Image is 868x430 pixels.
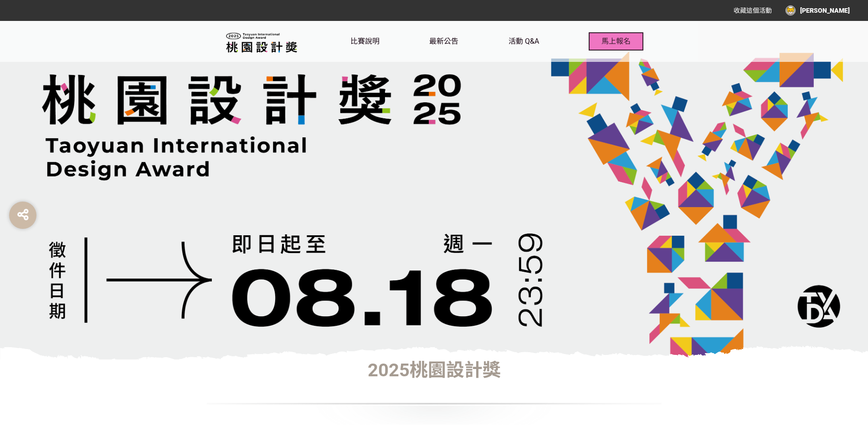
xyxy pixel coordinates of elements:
span: 收藏這個活動 [734,7,772,14]
a: 活動 Q&A [508,21,539,62]
h1: 2025桃園設計獎 [206,359,662,381]
a: 最新公告 [429,21,458,62]
img: 2025桃園設計獎 [225,30,298,53]
span: 活動 Q&A [508,37,539,46]
span: 最新公告 [429,37,458,46]
a: 比賽說明 [350,21,380,62]
span: 馬上報名 [601,37,631,46]
span: 比賽說明 [350,37,380,46]
button: 馬上報名 [589,32,643,51]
